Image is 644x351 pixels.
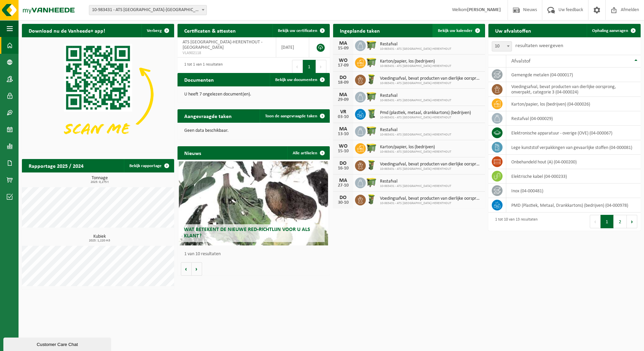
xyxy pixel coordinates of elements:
span: Voedingsafval, bevat producten van dierlijke oorsprong, onverpakt, categorie 3 [380,196,482,201]
td: elektronische apparatuur - overige (OVE) (04-000067) [506,126,641,140]
span: Karton/papier, los (bedrijven) [380,145,451,150]
span: Restafval [380,127,451,133]
h2: Download nu de Vanheede+ app! [22,24,112,37]
span: 10-983431 - ATS [GEOGRAPHIC_DATA]-HERENTHOUT [380,99,451,103]
span: 2025: 0,275 t [25,181,174,184]
span: 10-983431 - ATS [GEOGRAPHIC_DATA]-HERENTHOUT [380,150,451,154]
span: Wat betekent de nieuwe RED-richtlijn voor u als klant? [184,227,310,239]
div: DO [336,195,350,200]
button: Previous [590,215,601,228]
span: 10-983431 - ATS [GEOGRAPHIC_DATA]-HERENTHOUT [380,133,451,137]
a: Wat betekent de nieuwe RED-richtlijn voor u als klant? [179,161,328,245]
span: Voedingsafval, bevat producten van dierlijke oorsprong, onverpakt, categorie 3 [380,162,482,167]
div: WO [336,58,350,63]
span: 10-983431 - ATS [GEOGRAPHIC_DATA]-HERENTHOUT [380,64,451,68]
span: 10 [492,41,512,51]
img: WB-1100-HPE-GN-50 [366,91,377,102]
h2: Aangevraagde taken [178,109,238,122]
td: voedingsafval, bevat producten van dierlijke oorsprong, onverpakt, categorie 3 (04-000024) [506,82,641,97]
span: VLA902118 [183,50,271,56]
span: Karton/papier, los (bedrijven) [380,59,451,64]
div: MA [336,92,350,97]
a: Alle artikelen [287,146,329,160]
button: Verberg [141,24,173,37]
div: DO [336,75,350,80]
span: Bekijk uw kalender [438,29,473,33]
a: Bekijk rapportage [124,159,173,172]
span: Restafval [380,93,451,99]
span: 10-983431 - ATS [GEOGRAPHIC_DATA]-HERENTHOUT [380,47,451,51]
td: onbehandeld hout (A) (04-000200) [506,155,641,169]
td: PMD (Plastiek, Metaal, Drankkartons) (bedrijven) (04-000978) [506,198,641,212]
td: gemengde metalen (04-000017) [506,68,641,82]
iframe: chat widget [3,336,112,351]
button: Next [316,60,326,73]
span: Restafval [380,179,451,184]
p: 1 van 10 resultaten [184,252,326,257]
img: WB-1100-HPE-GN-50 [366,56,377,68]
h2: Documenten [178,73,221,86]
div: MA [336,126,350,132]
strong: [PERSON_NAME] [467,7,501,12]
button: 2 [614,215,627,228]
h2: Certificaten & attesten [178,24,243,37]
div: 18-09 [336,80,350,85]
div: 30-10 [336,200,350,205]
a: Toon de aangevraagde taken [260,109,329,123]
td: elektrische kabel (04-000233) [506,169,641,184]
div: 27-10 [336,183,350,188]
img: WB-1100-HPE-GN-50 [366,39,377,51]
span: Bekijk uw documenten [275,78,317,82]
span: ATS [GEOGRAPHIC_DATA]-HERENTHOUT - [GEOGRAPHIC_DATA] [183,40,262,50]
a: Bekijk uw kalender [432,24,484,37]
h2: Uw afvalstoffen [488,24,538,37]
div: MA [336,178,350,183]
span: 10-983431 - ATS [GEOGRAPHIC_DATA]-HERENTHOUT [380,81,482,85]
img: WB-0060-HPE-GN-50 [366,74,377,85]
span: 10 [492,42,512,51]
h2: Rapportage 2025 / 2024 [22,159,90,172]
span: Afvalstof [511,58,530,64]
img: WB-1100-HPE-GN-50 [366,142,377,154]
span: Toon de aangevraagde taken [265,114,317,118]
span: 10-983431 - ATS ANTWERP-HERENTHOUT - HERENTHOUT [89,5,206,15]
span: Voedingsafval, bevat producten van dierlijke oorsprong, onverpakt, categorie 3 [380,76,482,81]
button: 1 [303,60,316,73]
img: WB-0060-HPE-GN-50 [366,159,377,171]
span: 10-983431 - ATS ANTWERP-HERENTHOUT - HERENTHOUT [89,5,207,15]
h3: Kubiek [25,234,174,242]
span: 10-983431 - ATS [GEOGRAPHIC_DATA]-HERENTHOUT [380,116,471,120]
a: Bekijk uw certificaten [272,24,329,37]
span: Bekijk uw certificaten [278,29,317,33]
span: Verberg [147,29,162,33]
td: karton/papier, los (bedrijven) (04-000026) [506,97,641,111]
div: WO [336,144,350,149]
div: 1 tot 10 van 13 resultaten [492,214,538,229]
label: resultaten weergeven [515,43,563,48]
p: U heeft 7 ongelezen document(en). [184,92,323,97]
a: Bekijk uw documenten [270,73,329,86]
div: 03-10 [336,115,350,119]
td: restafval (04-000029) [506,111,641,126]
div: 15-10 [336,149,350,154]
h2: Nieuws [178,146,208,159]
h3: Tonnage [25,176,174,184]
span: Ophaling aanvragen [592,29,628,33]
a: Ophaling aanvragen [587,24,640,37]
div: 29-09 [336,97,350,102]
button: Previous [292,60,303,73]
span: 10-983431 - ATS [GEOGRAPHIC_DATA]-HERENTHOUT [380,201,482,205]
td: [DATE] [276,37,310,57]
button: Volgende [192,262,202,276]
img: Download de VHEPlus App [22,37,174,151]
span: Restafval [380,42,451,47]
span: 10-983431 - ATS [GEOGRAPHIC_DATA]-HERENTHOUT [380,184,451,188]
div: DO [336,161,350,166]
button: Vorige [181,262,192,276]
div: VR [336,109,350,115]
button: 1 [601,215,614,228]
button: Next [627,215,637,228]
img: WB-0060-HPE-GN-50 [366,194,377,205]
div: 17-09 [336,63,350,68]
